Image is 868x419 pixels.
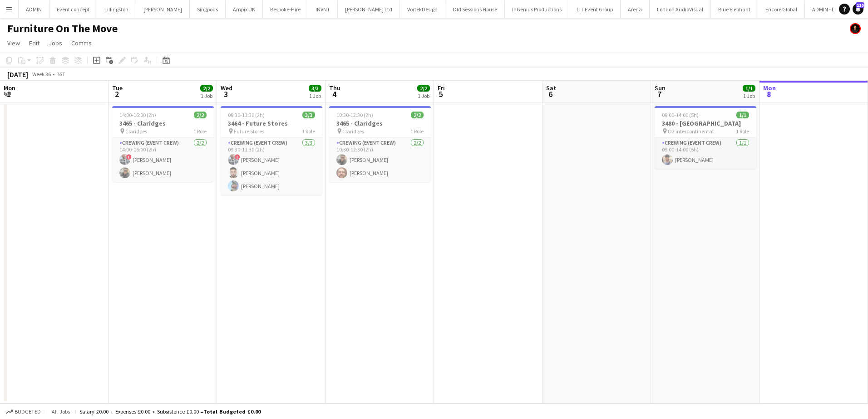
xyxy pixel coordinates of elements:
[336,112,373,118] span: 10:30-12:30 (2h)
[226,0,263,18] button: Ampix UK
[4,37,24,49] a: View
[309,93,321,99] div: 1 Job
[235,154,240,160] span: !
[5,407,42,417] button: Budgeted
[112,119,214,127] h3: 3465 - Claridges
[19,0,49,18] button: ADMIN
[569,0,621,18] button: LIT Event Group
[125,128,147,135] span: Claridges
[4,84,15,92] span: Mon
[221,106,322,195] app-job-card: 09:30-11:30 (2h)3/33464 - Future Stores Future Stores1 RoleCrewing (Event Crew)3/309:30-11:30 (2h...
[329,119,431,127] h3: 3465 - Claridges
[655,84,666,92] span: Sun
[45,37,66,49] a: Jobs
[545,89,556,99] span: 6
[410,128,424,135] span: 1 Role
[29,39,39,47] span: Edit
[7,39,20,47] span: View
[650,0,711,18] button: London AudioVisual
[342,128,364,135] span: Claridges
[655,138,756,169] app-card-role: Crewing (Event Crew)1/109:00-14:00 (5h)[PERSON_NAME]
[438,84,445,92] span: Fri
[653,89,666,99] span: 7
[112,106,214,182] app-job-card: 14:00-16:00 (2h)2/23465 - Claridges Claridges1 RoleCrewing (Event Crew)2/214:00-16:00 (2h)![PERSO...
[228,112,265,118] span: 09:30-11:30 (2h)
[436,89,445,99] span: 5
[668,128,714,135] span: O2 intercontinental
[79,408,261,415] div: Salary £0.00 + Expenses £0.00 + Subsistence £0.00 =
[2,89,15,99] span: 1
[126,154,132,160] span: !
[201,93,212,99] div: 1 Job
[417,85,430,92] span: 2/2
[50,408,72,415] span: All jobs
[302,128,315,135] span: 1 Role
[329,138,431,182] app-card-role: Crewing (Event Crew)2/210:30-12:30 (2h)[PERSON_NAME][PERSON_NAME]
[56,71,65,78] div: BST
[856,2,864,8] span: 110
[68,37,95,49] a: Comms
[30,71,53,78] span: Week 36
[25,37,43,49] a: Edit
[329,106,431,182] app-job-card: 10:30-12:30 (2h)2/23465 - Claridges Claridges1 RoleCrewing (Event Crew)2/210:30-12:30 (2h)[PERSON...
[853,4,863,15] a: 110
[263,0,308,18] button: Bespoke-Hire
[203,408,261,415] span: Total Budgeted £0.00
[136,0,190,18] button: [PERSON_NAME]
[219,89,232,99] span: 3
[546,84,556,92] span: Sat
[743,85,755,92] span: 1/1
[338,0,400,18] button: [PERSON_NAME] Ltd
[112,138,214,182] app-card-role: Crewing (Event Crew)2/214:00-16:00 (2h)![PERSON_NAME][PERSON_NAME]
[411,112,424,118] span: 2/2
[119,112,156,118] span: 14:00-16:00 (2h)
[112,84,123,92] span: Tue
[193,128,207,135] span: 1 Role
[302,112,315,118] span: 3/3
[762,89,776,99] span: 8
[308,0,338,18] button: INVNT
[71,39,92,47] span: Comms
[7,22,118,35] h1: Furniture On The Move
[621,0,650,18] button: Arena
[736,112,749,118] span: 1/1
[662,112,699,118] span: 09:00-14:00 (5h)
[309,85,321,92] span: 3/3
[736,128,749,135] span: 1 Role
[190,0,226,18] button: Singpods
[329,84,340,92] span: Thu
[505,0,569,18] button: InGenius Productions
[15,409,41,415] span: Budgeted
[655,106,756,169] app-job-card: 09:00-14:00 (5h)1/13480 - [GEOGRAPHIC_DATA] O2 intercontinental1 RoleCrewing (Event Crew)1/109:00...
[234,128,264,135] span: Future Stores
[49,0,97,18] button: Event concept
[418,93,429,99] div: 1 Job
[221,119,322,127] h3: 3464 - Future Stores
[221,84,232,92] span: Wed
[194,112,207,118] span: 2/2
[400,0,445,18] button: VortekDesign
[445,0,505,18] button: Old Sessions House
[711,0,758,18] button: Blue Elephant
[758,0,805,18] button: Encore Global
[221,138,322,195] app-card-role: Crewing (Event Crew)3/309:30-11:30 (2h)![PERSON_NAME][PERSON_NAME][PERSON_NAME]
[763,84,776,92] span: Mon
[111,89,123,99] span: 2
[655,119,756,127] h3: 3480 - [GEOGRAPHIC_DATA]
[850,23,861,34] app-user-avatar: Ash Grimmer
[49,39,62,47] span: Jobs
[805,0,853,18] button: ADMIN - LEAVE
[7,70,28,79] div: [DATE]
[97,0,136,18] button: Lillingston
[743,93,755,99] div: 1 Job
[200,85,213,92] span: 2/2
[328,89,340,99] span: 4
